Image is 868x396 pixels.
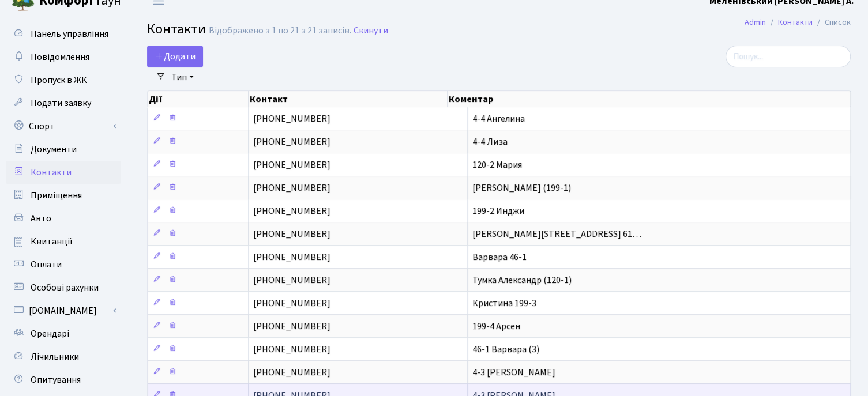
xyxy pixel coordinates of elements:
a: Лічильники [6,345,121,368]
span: 4-3 [PERSON_NAME] [472,366,555,379]
div: Відображено з 1 по 21 з 21 записів. [209,25,351,36]
span: [PHONE_NUMBER] [253,366,330,379]
span: [PHONE_NUMBER] [253,343,330,356]
a: Особові рахунки [6,276,121,299]
span: [PHONE_NUMBER] [253,297,330,310]
span: Варвара 46-1 [472,251,527,263]
a: [DOMAIN_NAME] [6,299,121,322]
span: Документи [31,143,77,156]
span: Орендарі [31,327,69,340]
a: Квитанції [6,230,121,253]
span: Оплати [31,258,62,271]
a: Орендарі [6,322,121,345]
a: Контакти [778,16,813,28]
span: [PHONE_NUMBER] [253,228,330,240]
a: Панель управління [6,22,121,46]
span: Повідомлення [31,51,89,63]
span: [PHONE_NUMBER] [253,320,330,333]
span: [PHONE_NUMBER] [253,182,330,194]
input: Пошук... [726,46,851,67]
li: Список [813,16,851,29]
span: Контакти [147,19,206,39]
span: Особові рахунки [31,281,99,294]
a: Документи [6,138,121,161]
a: Спорт [6,115,121,138]
th: Контакт [249,91,448,107]
span: Приміщення [31,189,82,202]
span: [PHONE_NUMBER] [253,251,330,263]
a: Тип [167,67,198,87]
span: Подати заявку [31,97,91,110]
a: Опитування [6,368,121,391]
a: Подати заявку [6,92,121,115]
a: Скинути [354,25,388,36]
a: Admin [745,16,766,28]
span: 199-2 Инджи [472,205,524,217]
a: Контакти [6,161,121,184]
span: [PHONE_NUMBER] [253,135,330,148]
span: [PERSON_NAME][STREET_ADDRESS] 61… [472,228,641,240]
nav: breadcrumb [727,10,868,35]
a: Авто [6,207,121,230]
span: [PHONE_NUMBER] [253,205,330,217]
span: 46-1 Варвара (3) [472,343,539,356]
span: Лічильники [31,350,79,363]
span: 120-2 Мария [472,159,522,171]
span: [PHONE_NUMBER] [253,112,330,125]
a: Оплати [6,253,121,276]
th: Дії [148,91,249,107]
span: 4-4 Лиза [472,135,508,148]
span: Опитування [31,374,81,386]
a: Повідомлення [6,46,121,69]
th: Коментар [448,91,851,107]
span: 4-4 Ангелина [472,112,525,125]
span: Пропуск в ЖК [31,74,87,86]
span: Квитанції [31,235,73,248]
a: Додати [147,46,203,67]
span: Додати [155,50,196,63]
span: 199-4 Арсен [472,320,520,333]
span: Тумка Александр (120-1) [472,274,572,286]
span: [PHONE_NUMBER] [253,274,330,286]
span: Контакти [31,166,72,179]
span: [PHONE_NUMBER] [253,159,330,171]
span: Панель управління [31,28,108,40]
a: Приміщення [6,184,121,207]
span: Авто [31,212,51,225]
span: Кристина 199-3 [472,297,536,310]
a: Пропуск в ЖК [6,69,121,92]
span: [PERSON_NAME] (199-1) [472,182,571,194]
